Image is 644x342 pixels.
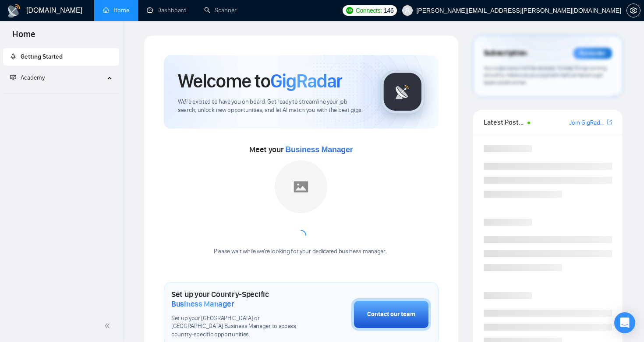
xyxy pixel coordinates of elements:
[178,69,342,93] h1: Welcome to
[346,7,353,14] img: upwork-logo.png
[171,314,308,339] span: Set up your [GEOGRAPHIC_DATA] or [GEOGRAPHIC_DATA] Business Manager to access country-specific op...
[10,74,45,81] span: Academy
[614,312,635,333] div: Open Intercom Messenger
[294,228,309,243] span: loading
[104,321,113,330] span: double-left
[103,7,129,14] a: homeHome
[270,69,342,93] span: GigRadar
[484,117,525,128] span: Latest Posts from the GigRadar Community
[404,7,410,14] span: user
[607,118,612,126] a: export
[484,46,527,61] span: Subscription
[384,6,393,15] span: 146
[626,7,640,14] a: setting
[573,48,612,59] div: Reminder
[3,48,119,66] li: Getting Started
[484,65,607,86] span: Your subscription will be renewed. To keep things running smoothly, make sure your payment method...
[275,161,327,213] img: placeholder.png
[7,4,21,18] img: logo
[21,53,63,60] span: Getting Started
[147,7,187,14] a: dashboardDashboard
[10,53,16,59] span: rocket
[3,90,119,96] li: Academy Homepage
[10,74,16,80] span: fund-projection-screen
[381,70,425,114] img: gigradar-logo.png
[21,74,45,81] span: Academy
[626,3,640,17] button: setting
[178,98,367,115] span: We're excited to have you on board. Get ready to streamline your job search, unlock new opportuni...
[5,28,42,46] span: Home
[367,310,415,319] div: Contact our team
[204,7,237,14] a: searchScanner
[607,119,612,126] span: export
[209,248,394,256] div: Please wait while we're looking for your dedicated business manager...
[285,145,353,154] span: Business Manager
[356,6,382,15] span: Connects:
[351,298,431,331] button: Contact our team
[171,299,234,309] span: Business Manager
[569,118,605,128] a: Join GigRadar Slack Community
[249,145,353,154] span: Meet your
[171,290,308,309] h1: Set up your Country-Specific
